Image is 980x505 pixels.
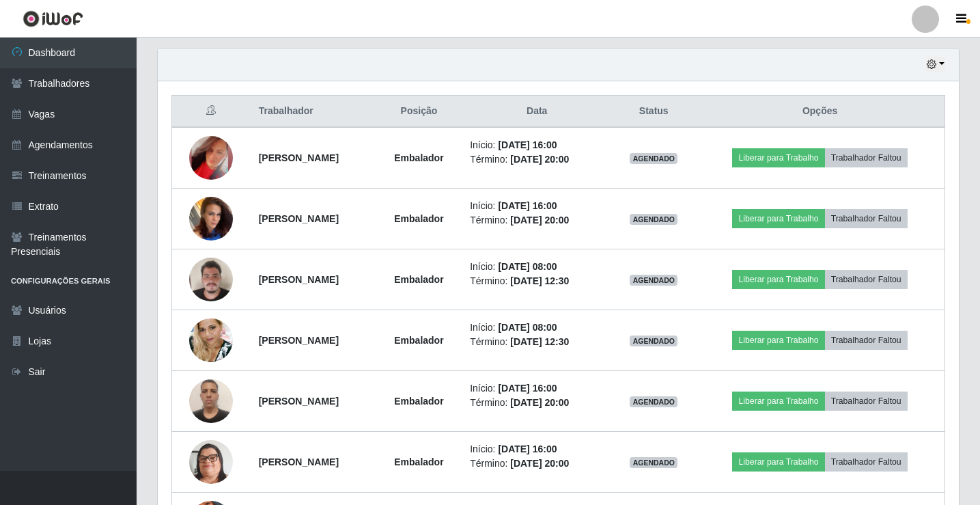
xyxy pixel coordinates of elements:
[498,383,557,394] time: [DATE] 16:00
[470,320,604,335] li: Início:
[630,336,677,346] span: AGENDADO
[259,335,339,346] strong: [PERSON_NAME]
[630,153,677,164] span: AGENDADO
[498,261,557,272] time: [DATE] 08:00
[612,96,695,128] th: Status
[470,442,604,456] li: Início:
[189,136,233,180] img: 1759506187325.jpeg
[630,214,677,225] span: AGENDADO
[510,215,569,226] time: [DATE] 20:00
[470,396,604,410] li: Término:
[825,392,908,411] button: Trabalhador Faltou
[394,456,443,467] strong: Embalador
[189,423,233,501] img: 1759103307065.jpeg
[189,310,233,370] img: 1729892511965.jpeg
[470,335,604,349] li: Término:
[470,138,604,152] li: Início:
[630,396,677,407] span: AGENDADO
[732,452,824,472] button: Liberar para Trabalho
[510,397,569,408] time: [DATE] 20:00
[259,274,339,285] strong: [PERSON_NAME]
[732,270,824,289] button: Liberar para Trabalho
[825,270,908,289] button: Trabalhador Faltou
[732,148,824,167] button: Liberar para Trabalho
[732,209,824,228] button: Liberar para Trabalho
[189,372,233,430] img: 1745348003536.jpeg
[732,331,824,350] button: Liberar para Trabalho
[470,152,604,167] li: Término:
[259,396,339,407] strong: [PERSON_NAME]
[825,209,908,228] button: Trabalhador Faltou
[825,148,908,167] button: Trabalhador Faltou
[498,322,557,333] time: [DATE] 08:00
[470,381,604,396] li: Início:
[470,274,604,288] li: Término:
[394,213,443,224] strong: Embalador
[251,96,376,128] th: Trabalhador
[630,275,677,286] span: AGENDADO
[498,200,557,211] time: [DATE] 16:00
[394,396,443,407] strong: Embalador
[498,443,557,454] time: [DATE] 16:00
[825,331,908,350] button: Trabalhador Faltou
[189,189,233,247] img: 1757531063251.jpeg
[510,154,569,165] time: [DATE] 20:00
[695,96,944,128] th: Opções
[825,452,908,472] button: Trabalhador Faltou
[510,275,569,286] time: [DATE] 12:30
[189,250,233,308] img: 1701355705796.jpeg
[510,458,569,469] time: [DATE] 20:00
[498,139,557,150] time: [DATE] 16:00
[470,456,604,471] li: Término:
[259,213,339,224] strong: [PERSON_NAME]
[394,152,443,163] strong: Embalador
[394,274,443,285] strong: Embalador
[732,392,824,411] button: Liberar para Trabalho
[23,10,83,27] img: CoreUI Logo
[259,456,339,467] strong: [PERSON_NAME]
[470,199,604,213] li: Início:
[470,213,604,228] li: Término:
[376,96,462,128] th: Posição
[470,260,604,274] li: Início:
[394,335,443,346] strong: Embalador
[630,457,677,468] span: AGENDADO
[259,152,339,163] strong: [PERSON_NAME]
[510,336,569,347] time: [DATE] 12:30
[462,96,612,128] th: Data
